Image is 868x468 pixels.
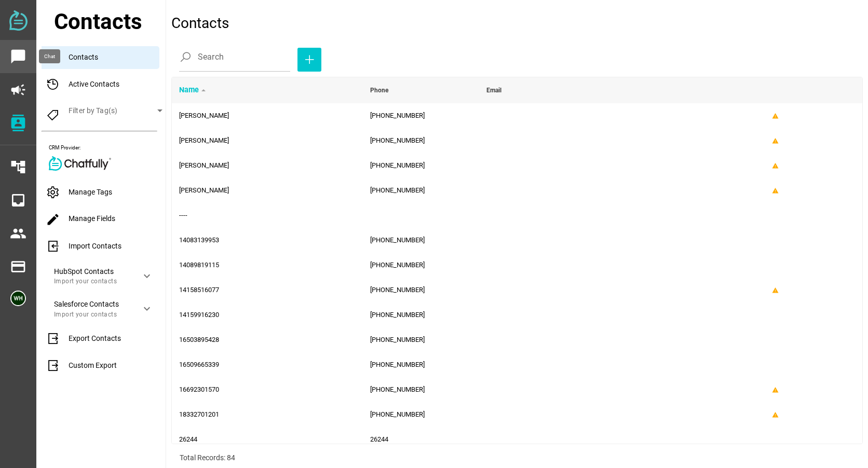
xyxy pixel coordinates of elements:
[10,115,26,131] i: contacts
[179,286,219,294] span: 14158516077
[179,361,219,368] span: 16509665339
[179,410,219,418] span: 18332701201
[370,236,425,244] span: [PHONE_NUMBER]
[370,361,425,368] span: [PHONE_NUMBER]
[179,386,219,393] span: 16692301570
[179,435,197,443] span: 26244
[370,261,425,269] span: [PHONE_NUMBER]
[179,336,219,343] span: 16503895428
[49,156,111,171] img: Chatfully
[370,311,425,319] span: [PHONE_NUMBER]
[42,327,166,350] div: Export Contacts
[370,336,425,343] span: [PHONE_NUMBER]
[179,211,187,219] span: ----
[370,435,388,443] span: 26244
[10,81,26,98] i: campaign
[54,311,132,318] div: Import your contacts
[10,258,26,275] i: payment
[54,300,132,309] div: Salesforce Contacts
[9,10,28,31] img: svg+xml;base64,PD94bWwgdmVyc2lvbj0iMS4wIiBlbmNvZGluZz0iVVRGLTgiPz4KPHN2ZyB2ZXJzaW9uPSIxLjEiIHZpZX...
[370,186,425,194] span: [PHONE_NUMBER]
[370,410,425,418] span: [PHONE_NUMBER]
[370,84,394,97] div: Phone
[179,161,229,169] span: [PERSON_NAME]
[10,48,26,65] i: chat_bubble
[180,452,855,463] div: Total Records: 84
[179,136,229,144] span: [PERSON_NAME]
[772,187,779,194] i: warning
[10,192,26,209] i: inbox
[198,43,290,72] input: Search
[154,104,166,117] i: arrow_drop_down
[370,386,425,393] span: [PHONE_NUMBER]
[179,261,219,269] span: 14089819115
[772,387,779,393] i: warning
[772,411,779,418] i: warning
[10,159,26,175] i: account_tree
[46,214,115,223] a: Manage Fields
[54,267,132,276] div: HubSpot Contacts
[772,162,779,169] i: warning
[179,236,219,244] span: 14083139953
[46,361,117,369] a: Custom Export
[141,270,153,282] i: keyboard_arrow_down
[171,12,863,34] p: Contacts
[141,302,153,315] i: keyboard_arrow_down
[42,235,166,258] div: Import Contacts
[179,82,211,98] div: Name
[10,225,26,242] i: people
[49,144,166,152] div: CRM Provider:
[370,286,425,294] span: [PHONE_NUMBER]
[46,212,60,227] i: edit
[772,137,779,144] i: warning
[370,136,425,144] span: [PHONE_NUMBER]
[42,46,159,69] div: Contacts
[54,278,132,285] div: Import your contacts
[10,291,26,306] img: 5edff51079ed9903661a2266-30.png
[54,5,166,38] div: Contacts
[42,73,166,96] div: Active Contacts
[772,113,779,119] i: warning
[486,84,507,97] div: Email
[772,287,779,294] i: warning
[179,112,229,119] span: [PERSON_NAME]
[370,161,425,169] span: [PHONE_NUMBER]
[179,311,219,319] span: 14159916230
[179,186,229,194] span: [PERSON_NAME]
[370,112,425,119] span: [PHONE_NUMBER]
[42,181,166,204] div: Manage Tags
